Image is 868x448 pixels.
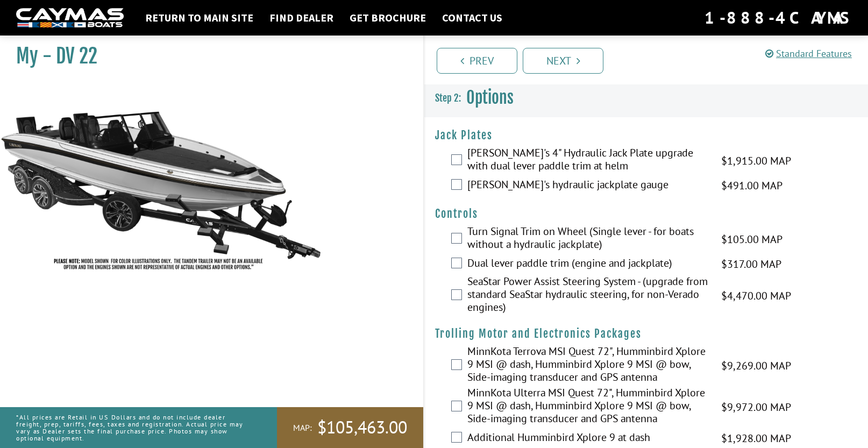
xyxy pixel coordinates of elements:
label: [PERSON_NAME]'s hydraulic jackplate gauge [467,178,708,194]
label: [PERSON_NAME]'s 4" Hydraulic Jack Plate upgrade with dual lever paddle trim at helm [467,146,708,175]
span: $105.00 MAP [721,231,782,247]
label: SeaStar Power Assist Steering System - (upgrade from standard SeaStar hydraulic steering, for non... [467,275,708,316]
img: white-logo-c9c8dbefe5ff5ceceb0f0178aa75bf4bb51f6bca0971e226c86eb53dfe498488.png [16,8,124,28]
a: Return to main site [140,11,259,25]
a: Standard Features [765,47,852,60]
h3: Options [424,78,868,118]
a: Next [523,48,603,74]
span: MAP: [293,422,312,433]
a: Find Dealer [264,11,339,25]
span: $491.00 MAP [721,177,782,194]
p: *All prices are Retail in US Dollars and do not include dealer freight, prep, tariffs, fees, taxe... [16,408,253,447]
a: Prev [437,48,517,74]
span: $105,463.00 [317,416,407,439]
span: $317.00 MAP [721,256,781,272]
a: Get Brochure [344,11,431,25]
a: MAP:$105,463.00 [277,407,423,448]
span: $9,972.00 MAP [721,399,791,415]
h4: Jack Plates [435,129,857,142]
span: $4,470.00 MAP [721,288,791,304]
div: 1-888-4CAYMAS [705,6,852,30]
span: $1,915.00 MAP [721,153,791,169]
label: Additional Humminbird Xplore 9 at dash [467,431,708,446]
a: Contact Us [437,11,508,25]
label: MinnKota Ulterra MSI Quest 72", Humminbird Xplore 9 MSI @ dash, Humminbird Xplore 9 MSI @ bow, Si... [467,386,708,428]
label: Dual lever paddle trim (engine and jackplate) [467,257,708,272]
h4: Controls [435,207,857,221]
span: $1,928.00 MAP [721,430,791,446]
label: MinnKota Terrova MSI Quest 72", Humminbird Xplore 9 MSI @ dash, Humminbird Xplore 9 MSI @ bow, Si... [467,345,708,386]
ul: Pagination [434,46,868,74]
label: Turn Signal Trim on Wheel (Single lever - for boats without a hydraulic jackplate) [467,225,708,253]
h1: My - DV 22 [16,44,396,68]
h4: Trolling Motor and Electronics Packages [435,327,857,340]
span: $9,269.00 MAP [721,358,791,374]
